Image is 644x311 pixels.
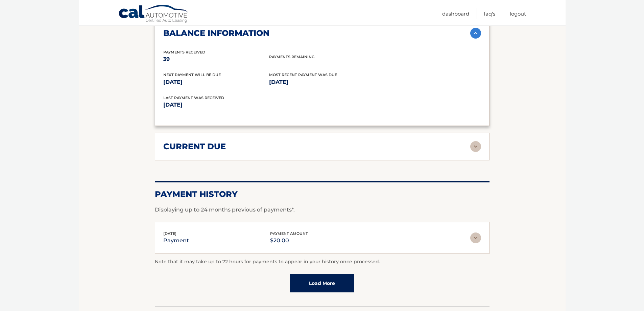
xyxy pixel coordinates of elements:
[155,258,490,266] p: Note that it may take up to 72 hours for payments to appear in your history once processed.
[442,8,469,19] a: Dashboard
[163,50,205,54] span: Payments Received
[510,8,526,19] a: Logout
[470,232,481,243] img: accordion-rest.svg
[270,236,308,245] p: $20.00
[290,274,354,292] a: Load More
[163,236,189,245] p: payment
[155,206,490,214] p: Displaying up to 24 months previous of payments*.
[269,54,314,59] span: Payments Remaining
[269,77,375,87] p: [DATE]
[269,72,337,77] span: Most Recent Payment Was Due
[163,28,269,38] h2: balance information
[163,141,226,152] h2: current due
[163,72,221,77] span: Next Payment will be due
[163,231,176,236] span: [DATE]
[484,8,495,19] a: FAQ's
[155,189,490,199] h2: Payment History
[163,77,269,87] p: [DATE]
[118,4,189,24] a: Cal Automotive
[163,54,269,64] p: 39
[270,231,308,236] span: payment amount
[470,28,481,39] img: accordion-active.svg
[163,95,224,100] span: Last Payment was received
[163,100,322,110] p: [DATE]
[470,141,481,152] img: accordion-rest.svg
